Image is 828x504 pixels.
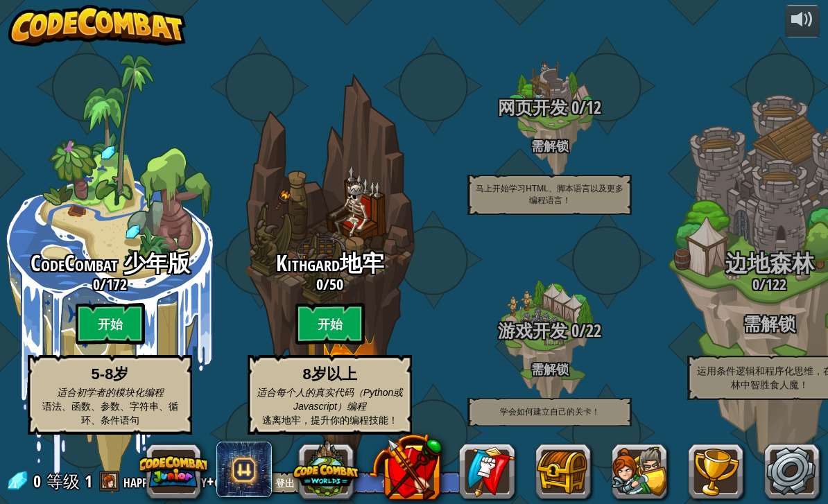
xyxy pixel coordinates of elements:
[440,10,659,230] div: Complete previous world to unlock
[586,96,601,119] span: 12
[535,444,591,499] button: 道具
[752,274,759,295] span: 0
[612,444,667,499] button: 英雄
[302,365,356,383] strong: 8岁以上
[262,415,398,426] span: 逃离地牢，提升你的编程技能！
[440,322,659,340] h3: /
[459,444,515,499] a: 部落
[220,276,440,293] h3: /
[57,387,164,398] span: 适合初学者的模块化编程
[293,435,359,502] button: CodeCombat Worlds on Roblox
[8,5,186,46] img: CodeCombat - Learn how to code by playing a game
[106,274,127,295] span: 172
[85,470,92,492] span: 1
[476,184,623,205] span: 马上开始学习HTML、脚本语言以及更多编程语言！
[33,470,45,492] span: 0
[766,274,786,295] span: 122
[76,303,145,345] btn: 开始
[329,274,343,295] span: 50
[31,248,190,278] span: CodeCombat 少年版
[276,248,384,278] span: Kithgard地牢
[123,470,247,492] a: happy.and.kitty+gplus
[295,303,365,345] btn: 开始
[92,365,129,383] strong: 5-8岁
[725,248,814,278] span: 边地森林
[764,444,820,499] a: 设置
[257,387,404,412] span: 适合每个人的真实代码（Python或Javascript）编程
[316,274,323,295] span: 0
[369,431,442,503] button: CodeCombat 订阅
[440,98,659,117] h3: /
[220,54,440,494] div: Complete previous world to unlock
[440,363,659,376] h4: 需解锁
[785,5,820,37] button: 音量调节
[567,319,579,342] span: 0
[586,319,601,342] span: 22
[46,470,80,493] span: 等级
[216,442,272,497] span: CodeCombat AI HackStack
[440,139,659,153] h4: 需解锁
[440,234,659,453] div: Complete previous world to unlock
[688,444,743,499] button: 成就
[93,274,100,295] span: 0
[498,96,567,119] span: 网页开发
[42,401,178,426] span: 语法、函数、参数、字符串、循环、条件语句
[567,96,579,119] span: 0
[498,319,567,342] span: 游戏开发
[500,407,600,417] span: 学会如何建立自己的关卡！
